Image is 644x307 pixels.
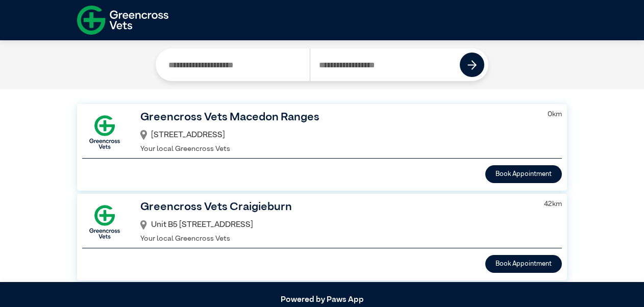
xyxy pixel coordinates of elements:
img: f-logo [77,3,168,38]
h5: Powered by Paws App [77,295,567,305]
img: icon-right [467,60,477,70]
p: 42 km [544,199,562,210]
p: Your local Greencross Vets [140,234,531,245]
button: Book Appointment [485,255,562,273]
p: 0 km [548,109,562,120]
div: Unit B5 [STREET_ADDRESS] [140,216,531,234]
div: [STREET_ADDRESS] [140,126,535,144]
p: Your local Greencross Vets [140,144,535,155]
img: GX-Square.png [82,199,127,244]
h3: Greencross Vets Macedon Ranges [140,109,535,126]
input: Search by Postcode [310,48,460,81]
button: Book Appointment [485,165,562,183]
input: Search by Clinic Name [160,48,310,81]
img: GX-Square.png [82,110,127,155]
h3: Greencross Vets Craigieburn [140,199,531,216]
